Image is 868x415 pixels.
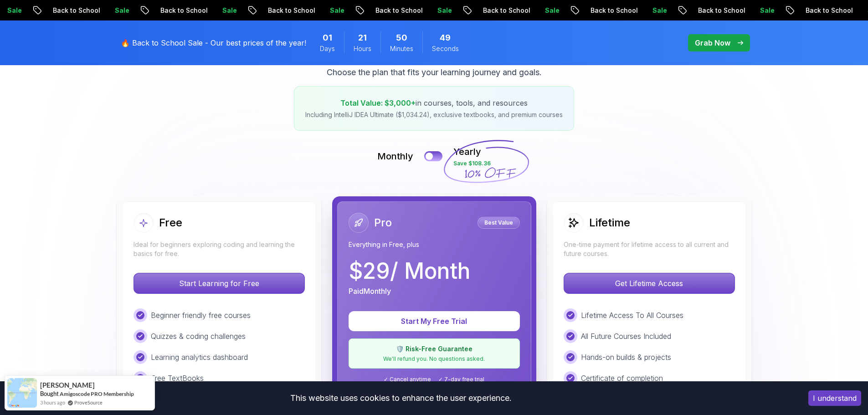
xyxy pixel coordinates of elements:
[121,37,306,48] p: 🔥 Back to School Sale - Our best prices of the year!
[133,6,195,15] p: Back to School
[26,6,87,15] p: Back to School
[348,6,410,15] p: Back to School
[134,279,305,288] a: Start Learning for Free
[733,6,762,15] p: Sale
[581,310,683,321] p: Lifetime Access To All Courses
[40,390,59,397] span: Bought
[396,31,407,44] span: 50 Minutes
[778,6,840,15] p: Back to School
[305,110,563,119] p: Including IntelliJ IDEA Ultimate ($1,034.24), exclusive textbooks, and premium courses
[159,215,182,230] h2: Free
[305,97,563,108] p: in courses, tools, and resources
[327,66,542,79] p: Choose the plan that fits your learning journey and goals.
[564,273,735,294] button: Get Lifetime Access
[87,6,117,15] p: Sale
[581,352,671,363] p: Hands-on builds & projects
[241,6,303,15] p: Back to School
[518,6,547,15] p: Sale
[360,316,509,327] p: Start My Free Trial
[349,260,470,282] p: $ 29 / Month
[195,6,224,15] p: Sale
[438,376,484,383] span: ✓ 7-day free trial
[384,376,431,383] span: ✓ Cancel anytime
[358,31,367,44] span: 21 Hours
[74,399,103,406] a: ProveSource
[581,373,663,384] p: Certificate of completion
[432,44,459,53] span: Seconds
[581,331,671,342] p: All Future Courses Included
[151,310,251,321] p: Beginner friendly free courses
[340,98,416,108] span: Total Value: $3,000+
[695,37,730,48] p: Grab Now
[354,355,514,363] p: We'll refund you. No questions asked.
[564,273,734,293] p: Get Lifetime Access
[671,6,733,15] p: Back to School
[456,6,518,15] p: Back to School
[303,6,332,15] p: Sale
[354,44,371,53] span: Hours
[7,378,37,408] img: provesource social proof notification image
[349,286,391,297] p: Paid Monthly
[374,215,392,230] h2: Pro
[40,381,95,389] span: [PERSON_NAME]
[151,352,248,363] p: Learning analytics dashboard
[377,150,413,163] p: Monthly
[808,390,861,406] button: Accept cookies
[563,6,625,15] p: Back to School
[349,311,520,331] button: Start My Free Trial
[390,44,413,53] span: Minutes
[354,344,514,354] p: 🛡️ Risk-Free Guarantee
[323,31,332,44] span: 1 Days
[564,279,735,288] a: Get Lifetime Access
[349,240,520,249] p: Everything in Free, plus
[349,317,520,326] a: Start My Free Trial
[320,44,335,53] span: Days
[7,388,795,408] div: This website uses cookies to enhance the user experience.
[40,399,65,406] span: 3 hours ago
[589,215,630,230] h2: Lifetime
[479,218,519,227] p: Best Value
[151,373,204,384] p: Free TextBooks
[564,240,735,258] p: One-time payment for lifetime access to all current and future courses.
[410,6,439,15] p: Sale
[134,240,305,258] p: Ideal for beginners exploring coding and learning the basics for free.
[134,273,305,294] button: Start Learning for Free
[151,331,246,342] p: Quizzes & coding challenges
[60,390,134,397] a: Amigoscode PRO Membership
[440,31,451,44] span: 49 Seconds
[625,6,654,15] p: Sale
